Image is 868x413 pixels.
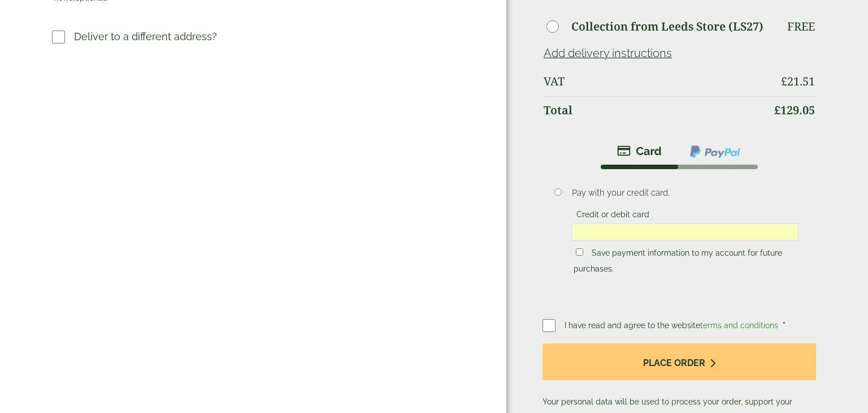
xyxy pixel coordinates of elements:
th: Total [544,96,766,124]
p: Free [787,20,815,33]
span: £ [774,102,780,118]
bdi: 21.51 [781,74,815,89]
a: Add delivery instructions [544,46,672,60]
p: Deliver to a different address? [74,29,217,44]
iframe: Secure card payment input frame [575,227,795,237]
th: VAT [544,68,766,95]
span: £ [781,74,787,89]
bdi: 129.05 [774,102,815,118]
img: ppcp-gateway.png [689,144,741,159]
span: I have read and agree to the website [565,321,780,330]
button: Place order [542,343,816,380]
label: Collection from Leeds Store (LS27) [571,21,763,32]
img: stripe.png [617,144,662,158]
label: Save payment information to my account for future purchases. [574,248,782,277]
abbr: required [783,321,785,330]
label: Credit or debit card [572,210,654,222]
a: terms and conditions [700,321,778,330]
p: Pay with your credit card. [572,187,798,199]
